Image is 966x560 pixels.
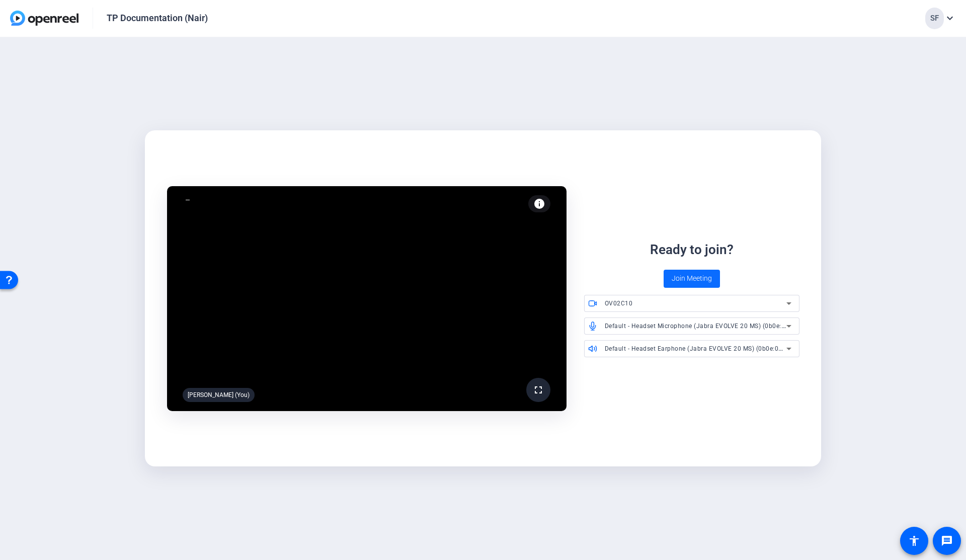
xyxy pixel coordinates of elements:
[664,270,720,288] button: Join Meeting
[944,12,956,24] mat-icon: expand_more
[925,8,944,29] div: SF
[605,322,799,330] span: Default - Headset Microphone (Jabra EVOLVE 20 MS) (0b0e:0302)
[183,388,255,402] div: [PERSON_NAME] (You)
[672,273,712,284] span: Join Meeting
[10,11,78,26] img: OpenReel logo
[650,240,734,260] div: Ready to join?
[532,384,544,396] mat-icon: fullscreen
[533,198,545,210] mat-icon: info
[605,300,633,307] span: OV02C10
[605,344,792,352] span: Default - Headset Earphone (Jabra EVOLVE 20 MS) (0b0e:0302)
[941,535,953,547] mat-icon: message
[107,12,208,24] div: TP Documentation (Nair)
[908,535,920,547] mat-icon: accessibility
